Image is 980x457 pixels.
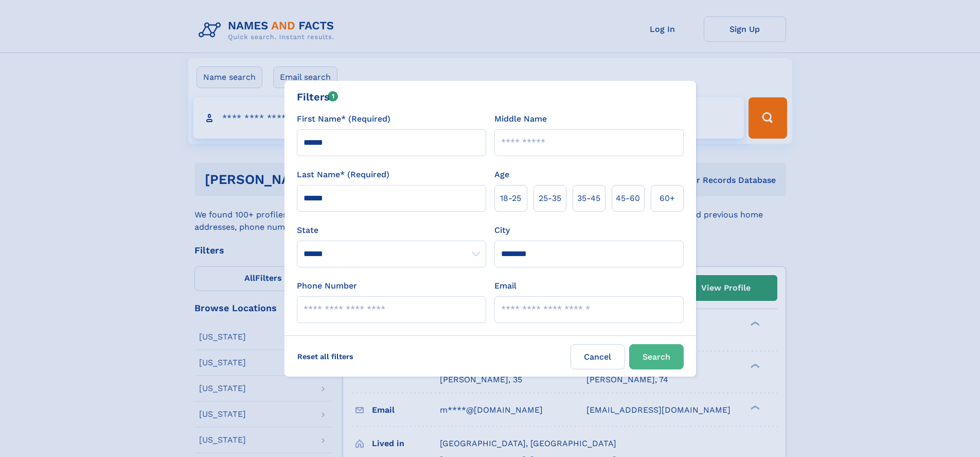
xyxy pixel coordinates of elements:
[494,168,509,181] label: Age
[291,344,360,369] label: Reset all filters
[494,113,547,125] label: Middle Name
[577,192,600,205] span: 35‑45
[494,280,516,292] label: Email
[539,192,561,205] span: 25‑35
[297,113,390,125] label: First Name* (Required)
[297,168,389,181] label: Last Name* (Required)
[297,224,486,236] label: State
[616,192,640,205] span: 45‑60
[494,224,510,236] label: City
[297,280,357,292] label: Phone Number
[629,344,684,369] button: Search
[660,192,675,205] span: 60+
[500,192,521,205] span: 18‑25
[297,89,338,105] div: Filters
[571,344,625,369] label: Cancel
